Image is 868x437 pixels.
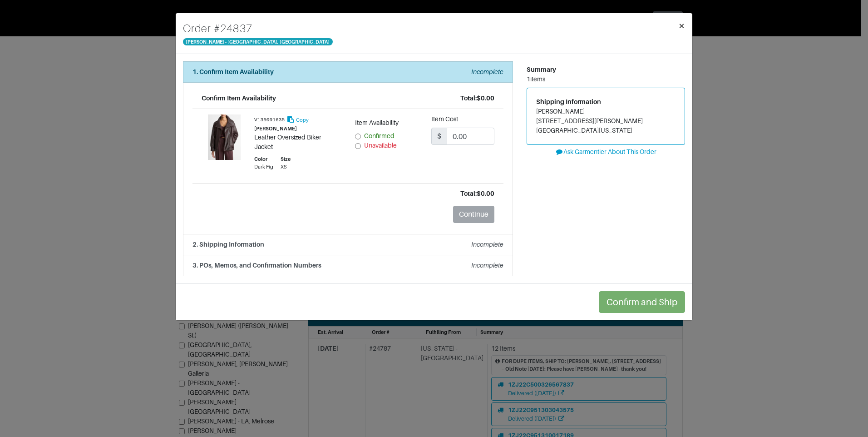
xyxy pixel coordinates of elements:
span: Confirmed [364,132,395,139]
em: Incomplete [471,262,503,269]
div: Size [281,155,291,163]
input: Confirmed [355,134,361,139]
input: Unavailable [355,143,361,149]
div: Dark Fig [254,163,273,171]
button: Close [671,13,692,39]
strong: 1. Confirm Item Availability [192,68,274,75]
div: Total: $0.00 [460,94,494,103]
strong: 2. Shipping Information [192,241,264,248]
span: Unavailable [364,142,397,149]
div: 1 items [527,74,685,84]
span: $ [431,128,447,145]
div: Leather Oversized Biker Jacket [254,133,341,152]
h4: Order # 24837 [183,20,333,37]
small: Copy [296,117,309,123]
img: Product [202,114,247,160]
button: Confirm and Ship [599,291,685,313]
small: V135091635 [254,117,285,123]
em: Incomplete [471,241,503,248]
button: Ask Garmentier About This Order [527,145,685,159]
button: Continue [453,206,494,223]
span: × [678,20,685,32]
div: Summary [527,65,685,74]
div: Color [254,155,273,163]
address: [PERSON_NAME] [STREET_ADDRESS][PERSON_NAME] [GEOGRAPHIC_DATA][US_STATE] [536,107,676,135]
div: [PERSON_NAME] [254,125,341,133]
strong: 3. POs, Memos, and Confirmation Numbers [192,262,321,269]
span: Shipping Information [536,98,601,105]
label: Item Cost [431,114,458,124]
div: XS [281,163,291,171]
button: Copy [286,114,309,125]
div: Total: $0.00 [202,189,494,199]
span: [PERSON_NAME] - [GEOGRAPHIC_DATA], [GEOGRAPHIC_DATA] [183,38,333,45]
label: Item Availability [355,118,399,128]
div: Confirm Item Availability [202,94,276,103]
em: Incomplete [471,68,503,75]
